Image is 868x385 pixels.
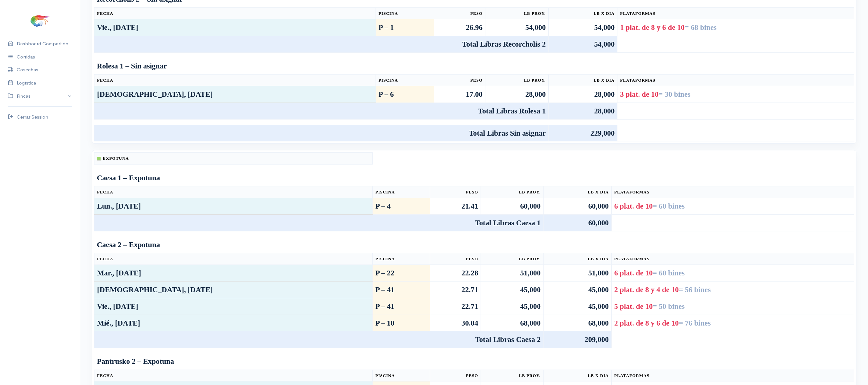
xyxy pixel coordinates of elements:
td: Lun., [DATE] [94,198,373,215]
td: Total Libras Sin asignar [94,125,549,141]
td: 26.96 [434,19,485,36]
td: Rolesa 1 – Sin asignar [94,58,854,74]
span: = 50 bines [653,302,685,310]
td: 22.28 [430,265,481,282]
div: 2 plat. de 8 y 4 de 10 [614,284,851,295]
th: Plataformas [611,370,854,381]
th: Lb x Dia [544,186,612,198]
td: 229,000 [548,125,617,141]
div: 1 plat. de 8 y 6 de 10 [620,22,851,33]
td: 60,000 [544,215,612,231]
td: 68,000 [481,315,544,331]
td: 68,000 [544,315,612,331]
td: 28,000 [548,103,617,119]
td: Total Libras Recorcholis 2 [94,36,549,52]
th: Piscina [373,253,430,265]
th: Piscina [376,7,434,19]
td: 54,000 [548,19,617,36]
td: 209,000 [544,331,612,348]
span: = 60 bines [653,202,685,210]
th: Fecha [94,253,373,265]
td: P – 22 [373,265,430,282]
div: 6 plat. de 10 [614,201,851,212]
th: Plataformas [611,253,854,265]
div: 6 plat. de 10 [614,267,851,279]
td: P – 41 [373,281,430,298]
span: = 68 bines [685,23,717,31]
th: Peso [430,186,481,198]
td: 22.71 [430,298,481,315]
th: Lb x Dia [544,370,612,381]
td: 17.00 [434,86,485,103]
td: 30.04 [430,315,481,331]
td: P – 41 [373,298,430,315]
td: P – 6 [376,86,434,103]
td: [DEMOGRAPHIC_DATA], [DATE] [94,86,376,103]
th: Fecha [94,7,376,19]
span: = 76 bines [679,319,711,327]
td: 45,000 [481,281,544,298]
th: Peso [434,7,485,19]
div: 5 plat. de 10 [614,301,851,312]
th: Lb x Dia [544,253,612,265]
td: 21.41 [430,198,481,215]
th: Plataformas [611,186,854,198]
th: Lb Proy. [481,186,544,198]
th: Lb x Dia [548,74,617,86]
td: 60,000 [544,198,612,215]
td: Total Libras Caesa 2 [94,331,544,348]
th: Piscina [373,186,430,198]
td: 22.71 [430,281,481,298]
div: 3 plat. de 10 [620,89,851,100]
td: Caesa 1 – Expotuna [94,170,854,186]
th: Expotuna [94,153,373,165]
td: Pantrusko 2 – Expotuna [94,353,854,370]
td: Vie., [DATE] [94,19,376,36]
td: Vie., [DATE] [94,298,373,315]
td: P – 4 [373,198,430,215]
td: 45,000 [481,298,544,315]
th: Fecha [94,74,376,86]
th: Fecha [94,186,373,198]
span: = 56 bines [679,285,711,294]
span: = 30 bines [659,90,691,98]
td: 51,000 [481,265,544,282]
td: Mar., [DATE] [94,265,373,282]
td: 54,000 [485,19,549,36]
th: Lb Proy. [485,74,549,86]
td: 54,000 [548,36,617,52]
td: P – 1 [376,19,434,36]
th: Lb Proy. [481,370,544,381]
th: Fecha [94,370,373,381]
td: P – 10 [373,315,430,331]
td: 51,000 [544,265,612,282]
td: Total Libras Caesa 1 [94,215,544,231]
th: Lb Proy. [481,253,544,265]
td: 28,000 [548,86,617,103]
th: Piscina [376,74,434,86]
th: Peso [430,253,481,265]
th: Lb x Dia [548,7,617,19]
div: 2 plat. de 8 y 6 de 10 [614,318,851,329]
span: = 60 bines [653,269,685,277]
td: 28,000 [485,86,549,103]
td: Total Libras Rolesa 1 [94,103,549,119]
th: Peso [430,370,481,381]
th: Plataformas [617,74,854,86]
td: 45,000 [544,281,612,298]
th: Piscina [373,370,430,381]
td: [DEMOGRAPHIC_DATA], [DATE] [94,281,373,298]
td: Mié., [DATE] [94,315,373,331]
td: 45,000 [544,298,612,315]
th: Plataformas [617,7,854,19]
td: Caesa 2 – Expotuna [94,237,854,253]
th: Peso [434,74,485,86]
td: 60,000 [481,198,544,215]
th: Lb Proy. [485,7,549,19]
